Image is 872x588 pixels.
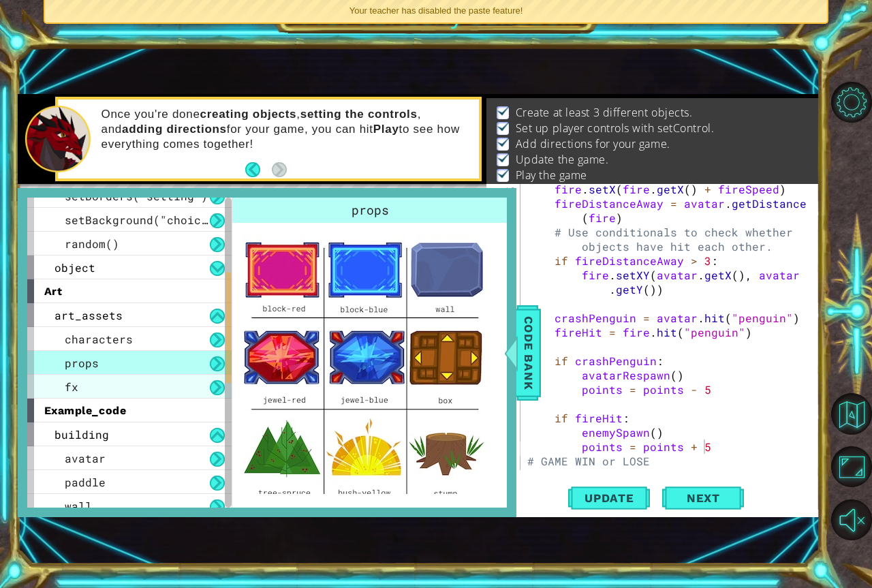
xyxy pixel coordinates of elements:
[516,168,587,183] p: Play the game
[497,168,510,179] img: Check mark for checkbox
[489,427,520,442] div: 63
[497,121,510,131] img: Check mark for checkbox
[272,162,287,177] button: Next
[673,489,734,502] span: Next
[489,399,520,413] div: 61
[373,123,399,136] strong: Play
[65,499,92,513] span: wall
[518,311,540,394] span: Code Bank
[489,442,520,456] div: 64
[245,162,272,177] button: Back
[489,270,520,298] div: 53
[497,152,510,163] img: Check mark for checkbox
[65,380,78,394] span: fx
[568,482,650,515] button: Update
[300,108,418,121] strong: setting the controls
[349,5,523,16] span: Your teacher has disabled the paste feature!
[489,198,520,227] div: 50
[831,446,872,487] button: Maximize Browser
[489,456,520,470] div: 65
[497,136,510,147] img: Check mark for checkbox
[489,413,520,427] div: 62
[65,475,106,489] span: paddle
[65,332,133,346] span: characters
[831,82,872,123] button: Level Options
[122,123,227,136] strong: adding directions
[832,388,872,441] a: Back to Map
[200,108,297,121] strong: creating objects
[44,404,127,417] span: example_code
[516,105,693,120] p: Create at least 3 different objects.
[571,491,648,505] span: Update
[662,478,744,512] button: Next
[516,121,714,136] p: Set up player controls with setControl.
[54,260,95,275] span: object
[232,198,509,223] div: props
[65,213,221,227] span: setBackground("choice")
[831,393,872,434] button: Back to Map
[831,499,872,540] button: Unmute
[65,236,119,251] span: random()
[489,470,520,513] div: 66
[27,399,232,422] div: example_code
[489,298,520,313] div: 54
[65,451,106,465] span: avatar
[489,227,520,256] div: 51
[516,152,609,167] p: Update the game.
[489,256,520,270] div: 52
[497,105,510,116] img: Check mark for checkbox
[352,202,389,218] span: props
[102,107,470,152] p: Once you're done , , and for your game, you can hit to see how everything comes together!
[516,136,670,151] p: Add directions for your game.
[44,285,63,298] span: art
[65,356,99,370] span: props
[489,184,520,198] div: 49
[54,427,109,442] span: building
[54,308,123,322] span: art_assets
[27,279,232,303] div: art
